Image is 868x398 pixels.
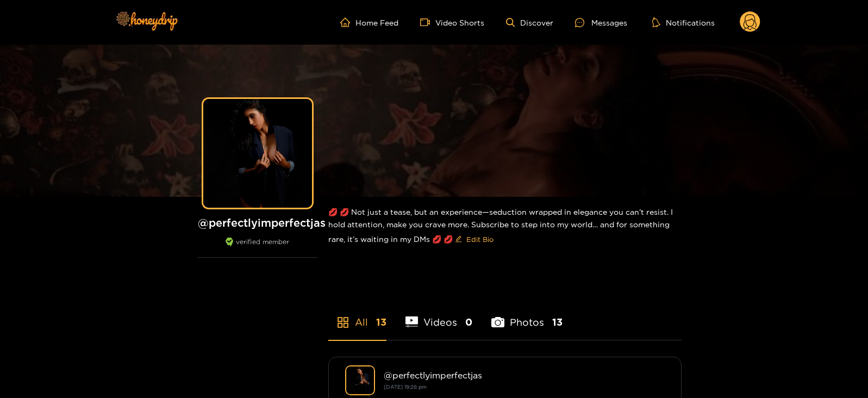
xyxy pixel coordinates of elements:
div: @ perfectlyimperfectjas [384,370,665,380]
span: Edit Bio [466,234,494,245]
h1: @ perfectlyimperfectjas [198,216,317,229]
small: [DATE] 19:28 pm [384,384,427,390]
span: video-camera [420,17,435,27]
span: 13 [552,315,563,329]
span: edit [455,235,462,244]
a: Video Shorts [420,17,484,27]
button: editEdit Bio [453,231,496,248]
a: Home Feed [340,17,398,27]
span: home [340,17,355,27]
button: Notifications [649,17,718,28]
li: Videos [405,291,473,340]
div: Messages [575,16,627,29]
span: 13 [376,315,386,329]
span: appstore [336,316,349,329]
span: 0 [465,315,472,329]
li: Photos [491,291,563,340]
div: verified member [198,238,317,258]
img: perfectlyimperfectjas [345,365,375,395]
li: All [328,291,386,340]
div: 💋 💋 Not just a tease, but an experience—seduction wrapped in elegance you can’t resist. I hold at... [328,197,682,257]
a: Discover [506,18,553,27]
